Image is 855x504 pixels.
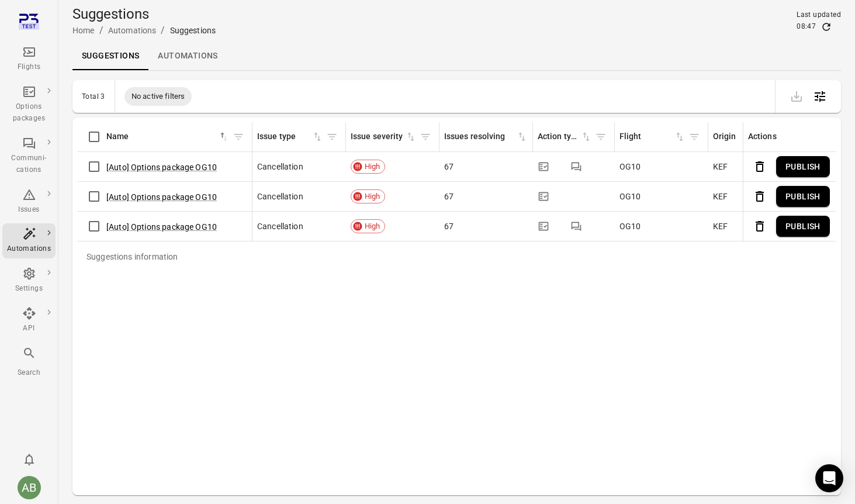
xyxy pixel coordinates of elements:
[18,448,41,471] button: Notifications
[7,61,51,73] div: Flights
[170,25,216,36] div: Suggestions
[2,42,56,77] a: Flights
[257,130,323,143] span: Issue type
[797,9,841,21] div: Last updated
[7,204,51,216] div: Issues
[351,130,417,143] span: Issue severity
[257,191,303,202] span: Cancellation
[257,220,303,232] span: Cancellation
[257,130,311,143] div: Issue type
[18,476,41,499] div: AB
[821,21,832,33] button: Refresh data
[713,130,767,143] span: Origin
[106,130,230,143] div: Sort by name in descending order
[619,161,641,172] span: OG10
[72,26,95,35] a: Home
[106,191,217,203] button: [Auto] Options package OG10
[444,130,528,143] span: Issues resolving
[72,42,841,70] div: Local navigation
[72,42,148,70] a: Suggestions
[361,220,385,232] span: High
[7,367,51,379] div: Search
[417,128,434,146] button: Filter by issue severity
[2,303,56,338] a: API
[99,23,103,37] li: /
[538,130,580,143] div: Action types
[2,81,56,128] a: Options packages
[619,220,641,232] span: OG10
[785,90,808,101] span: Please make a selection to export
[619,191,641,202] span: OG10
[7,153,51,176] div: Communi-cations
[351,130,405,143] div: Issue severity
[2,184,56,219] a: Issues
[351,130,417,143] div: Sort by issue severity in ascending order
[619,130,686,143] div: Sort by flight in ascending order
[538,191,549,202] svg: Options package
[161,23,165,37] li: /
[257,130,323,143] div: Sort by issue type in ascending order
[2,223,56,258] a: Automations
[713,220,728,232] span: KEF
[538,130,592,143] span: Action types
[619,130,686,143] span: Flight
[2,343,56,382] button: Search
[7,101,51,125] div: Options packages
[538,161,549,172] svg: Options package
[361,161,385,172] span: High
[77,241,187,272] div: Suggestions information
[7,323,51,334] div: API
[82,92,105,101] div: Total 3
[570,161,582,172] svg: Communication
[106,161,217,173] button: [Auto] Options package OG10
[444,220,454,232] span: 67
[106,130,230,143] span: Name
[444,161,454,172] span: 67
[797,21,816,33] div: 08:47
[713,130,756,143] div: Origin
[323,128,341,146] button: Filter by issue type
[257,161,303,172] span: Cancellation
[713,161,728,172] span: KEF
[748,185,771,208] button: Delete
[538,130,592,143] div: Sort by action types in ascending order
[808,85,832,108] button: Open table configuration
[570,220,582,232] svg: Communication
[686,128,703,146] button: Filter by flight
[444,130,516,143] div: Issues resolving
[2,133,56,179] a: Communi-cations
[7,283,51,295] div: Settings
[776,156,830,178] button: Publish
[148,42,227,70] a: Automations
[13,471,46,504] button: Aslaug Bjarnadottir
[538,220,549,232] svg: Options package
[748,215,771,238] button: Delete
[106,130,218,143] div: Name
[124,91,192,102] span: No active filters
[776,186,830,208] button: Publish
[72,23,216,37] nav: Breadcrumbs
[7,243,51,255] div: Automations
[72,5,216,23] h1: Suggestions
[592,128,610,146] button: Filter by action types
[815,464,843,492] div: Open Intercom Messenger
[619,130,674,143] div: Flight
[106,221,217,233] button: [Auto] Options package OG10
[2,263,56,298] a: Settings
[444,191,454,202] span: 67
[748,130,832,143] div: Actions
[713,191,728,202] span: KEF
[748,155,771,178] button: Delete
[108,26,157,35] a: Automations
[444,130,528,143] div: Sort by issues resolving in ascending order
[230,128,247,146] button: Filter by name
[776,216,830,237] button: Publish
[713,130,767,143] div: Sort by origin in ascending order
[361,191,385,202] span: High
